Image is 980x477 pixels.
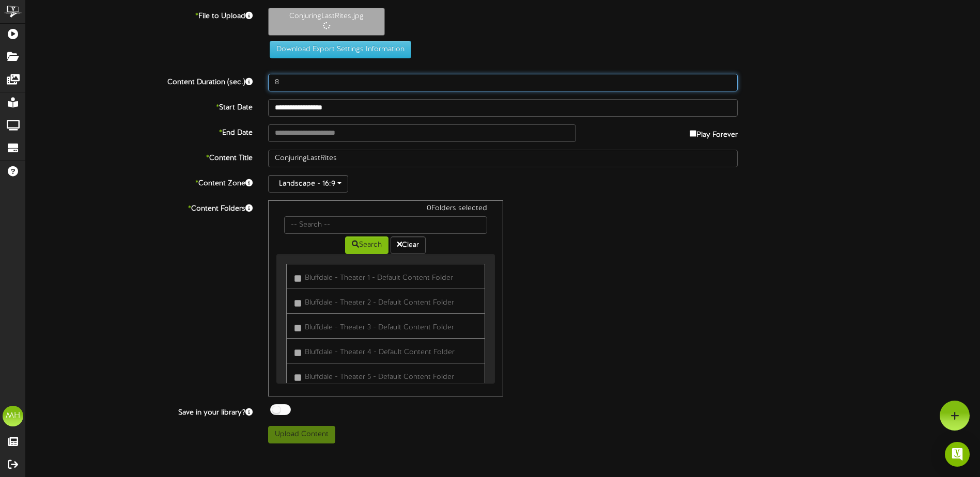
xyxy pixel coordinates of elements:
span: Bluffdale - Theater 2 - Default Content Folder [305,299,454,307]
label: Start Date [18,99,260,113]
button: Download Export Settings Information [270,41,411,58]
span: Bluffdale - Theater 1 - Default Content Folder [305,274,453,282]
div: Open Intercom Messenger [945,442,970,467]
label: File to Upload [18,8,260,22]
label: Content Title [18,150,260,164]
label: End Date [18,124,260,138]
input: Bluffdale - Theater 3 - Default Content Folder [294,325,301,331]
input: Bluffdale - Theater 2 - Default Content Folder [294,300,301,307]
button: Search [345,236,388,254]
input: Bluffdale - Theater 4 - Default Content Folder [294,349,301,356]
label: Content Duration (sec.) [18,74,260,88]
a: Download Export Settings Information [265,45,411,53]
div: MH [3,406,23,426]
input: Play Forever [690,130,696,137]
button: Upload Content [268,426,335,443]
input: -- Search -- [284,216,487,234]
button: Landscape - 16:9 [268,175,348,193]
input: Bluffdale - Theater 5 - Default Content Folder [294,374,301,381]
span: Bluffdale - Theater 4 - Default Content Folder [305,348,455,356]
input: Bluffdale - Theater 1 - Default Content Folder [294,275,301,282]
label: Content Folders [18,200,260,214]
label: Play Forever [690,124,738,140]
button: Clear [391,236,426,254]
span: Bluffdale - Theater 3 - Default Content Folder [305,324,454,331]
label: Content Zone [18,175,260,189]
span: Bluffdale - Theater 5 - Default Content Folder [305,373,454,381]
input: Title of this Content [268,150,738,167]
div: 0 Folders selected [276,203,494,216]
label: Save in your library? [18,404,260,418]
